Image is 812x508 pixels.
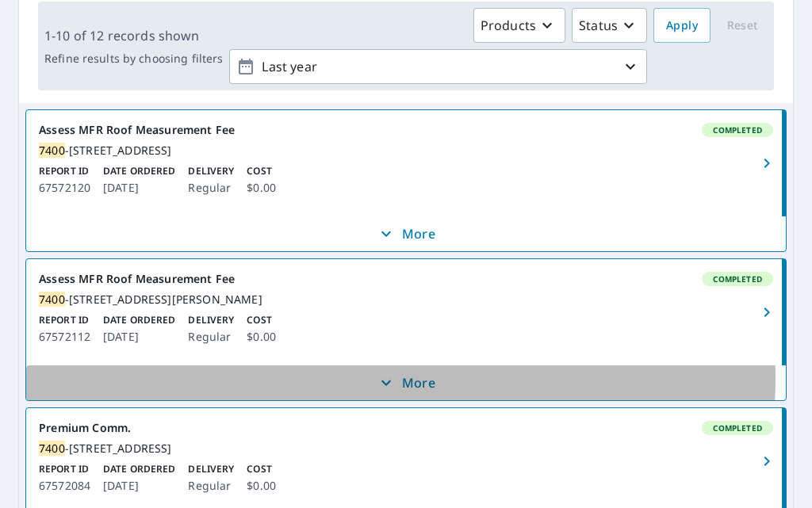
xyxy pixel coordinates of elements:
span: Completed [703,422,772,434]
p: Date Ordered [103,313,175,327]
p: [DATE] [103,327,175,346]
p: Regular [188,327,234,346]
p: Products [481,16,536,35]
button: Apply [653,8,710,43]
button: More [26,216,786,251]
p: Cost [247,313,276,327]
p: Report ID [39,164,90,178]
p: 67572084 [39,476,90,495]
p: Delivery [188,462,234,476]
p: Delivery [188,313,234,327]
div: -[STREET_ADDRESS][PERSON_NAME] [39,292,773,307]
p: $0.00 [247,476,276,495]
p: Last year [255,53,621,81]
a: Assess MFR Roof Measurement FeeCompleted7400-[STREET_ADDRESS][PERSON_NAME]Report ID67572112Date O... [26,259,786,365]
p: Report ID [39,462,90,476]
p: More [377,224,435,243]
p: Regular [188,476,234,495]
div: Assess MFR Roof Measurement Fee [39,123,773,137]
button: Status [572,8,647,43]
mark: 7400 [39,143,65,158]
p: Report ID [39,313,90,327]
div: Assess MFR Roof Measurement Fee [39,272,773,286]
p: [DATE] [103,178,175,197]
div: -[STREET_ADDRESS] [39,143,773,158]
p: Status [579,16,618,35]
button: Last year [229,49,647,84]
mark: 7400 [39,441,65,456]
button: Products [473,8,565,43]
p: Date Ordered [103,164,175,178]
p: 67572112 [39,327,90,346]
p: $0.00 [247,327,276,346]
div: Premium Comm. [39,421,773,435]
p: 67572120 [39,178,90,197]
button: More [26,365,786,400]
span: Completed [703,124,772,136]
mark: 7400 [39,292,65,307]
p: Delivery [188,164,234,178]
p: Cost [247,164,276,178]
p: 1-10 of 12 records shown [44,26,223,45]
p: Refine results by choosing filters [44,52,223,66]
p: Regular [188,178,234,197]
a: Assess MFR Roof Measurement FeeCompleted7400-[STREET_ADDRESS]Report ID67572120Date Ordered[DATE]D... [26,110,786,216]
span: Apply [666,16,698,36]
div: -[STREET_ADDRESS] [39,441,773,456]
p: [DATE] [103,476,175,495]
p: More [377,373,435,392]
p: Date Ordered [103,462,175,476]
p: $0.00 [247,178,276,197]
span: Completed [703,273,772,285]
p: Cost [247,462,276,476]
